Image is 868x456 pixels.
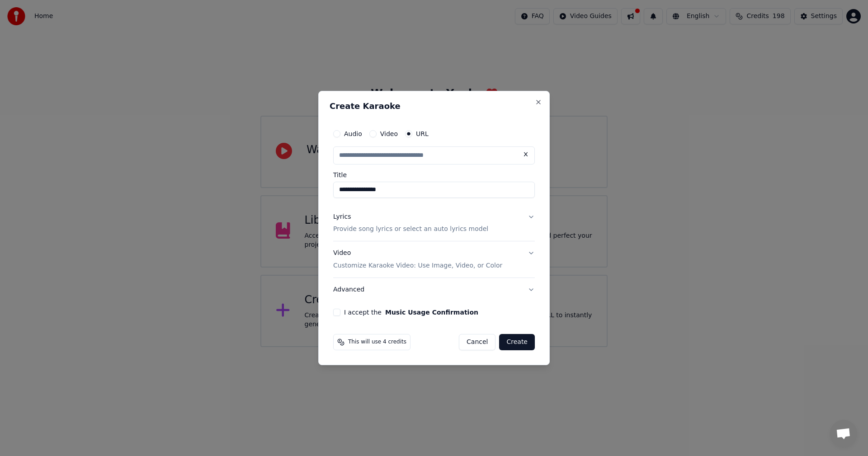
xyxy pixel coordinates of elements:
[333,242,535,278] button: VideoCustomize Karaoke Video: Use Image, Video, or Color
[380,131,398,137] label: Video
[459,334,495,350] button: Cancel
[333,278,535,301] button: Advanced
[344,131,362,137] label: Audio
[499,334,535,350] button: Create
[385,309,478,315] button: I accept the
[344,309,478,315] label: I accept the
[333,225,488,234] p: Provide song lyrics or select an auto lyrics model
[330,102,538,110] h2: Create Karaoke
[333,249,502,271] div: Video
[333,212,351,221] div: Lyrics
[333,172,535,178] label: Title
[416,131,429,137] label: URL
[348,338,406,346] span: This will use 4 credits
[333,261,502,270] p: Customize Karaoke Video: Use Image, Video, or Color
[333,205,535,241] button: LyricsProvide song lyrics or select an auto lyrics model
